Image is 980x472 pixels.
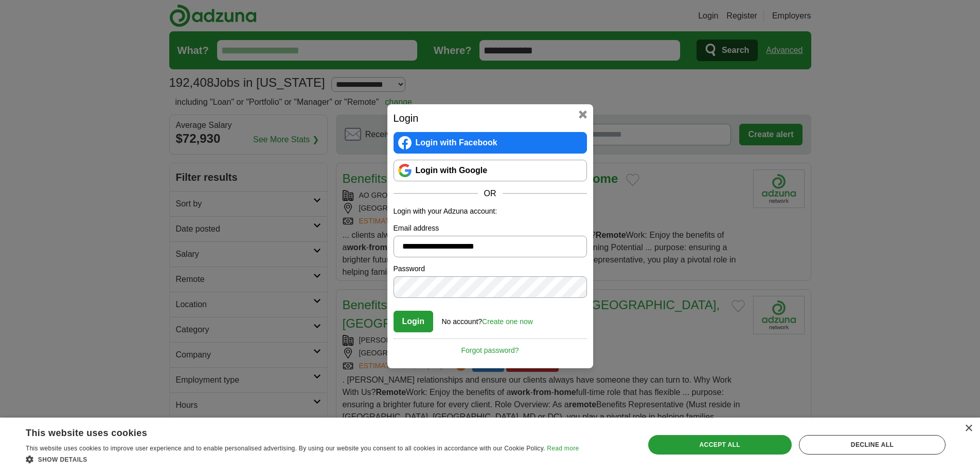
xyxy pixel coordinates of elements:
[394,338,587,356] a: Forgot password?
[547,445,579,452] a: Read more, opens a new window
[482,317,533,326] a: Create one now
[394,223,587,234] label: Email address
[478,187,503,200] span: OR
[394,206,587,217] p: Login with your Adzuna account:
[442,310,533,327] div: No account?
[394,132,587,154] a: Login with Facebook
[38,456,87,463] span: Show details
[394,110,587,126] h2: Login
[965,425,972,432] div: Close
[26,424,553,439] div: This website uses cookies
[26,445,545,452] span: This website uses cookies to improve user experience and to enable personalised advertising. By u...
[26,454,579,464] div: Show details
[799,435,946,455] div: Decline all
[648,435,792,455] div: Accept all
[394,311,434,332] button: Login
[394,263,587,274] label: Password
[394,160,587,181] a: Login with Google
